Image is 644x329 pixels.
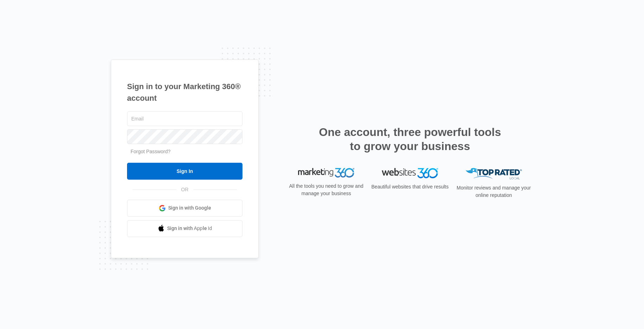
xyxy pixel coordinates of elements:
input: Email [127,111,242,126]
input: Sign In [127,163,242,180]
p: Monitor reviews and manage your online reputation [454,184,533,199]
p: Beautiful websites that drive results [371,183,449,191]
h1: Sign in to your Marketing 360® account [127,81,242,104]
img: Websites 360 [382,168,438,178]
a: Sign in with Apple Id [127,220,242,237]
span: Sign in with Apple Id [167,225,212,232]
a: Forgot Password? [131,149,171,154]
img: Top Rated Local [466,168,522,180]
span: OR [176,186,194,193]
h2: One account, three powerful tools to grow your business [317,125,503,153]
span: Sign in with Google [168,204,211,212]
p: All the tools you need to grow and manage your business [287,182,366,197]
a: Sign in with Google [127,200,242,217]
img: Marketing 360 [298,168,354,178]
